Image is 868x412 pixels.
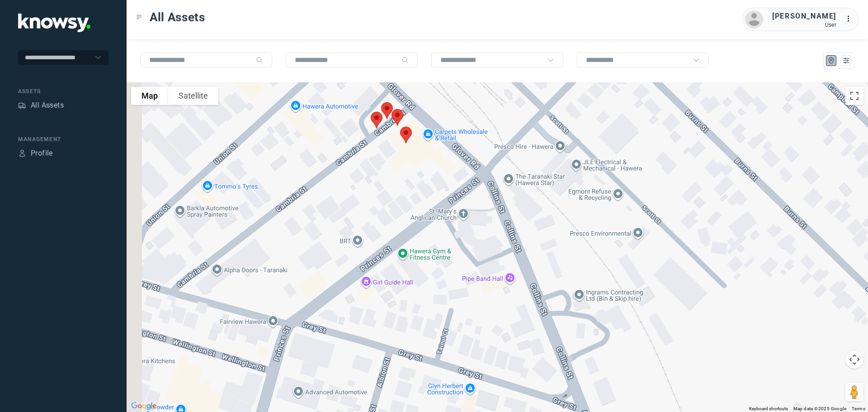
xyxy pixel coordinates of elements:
[129,400,159,412] img: Google
[136,14,142,20] div: Toggle Menu
[18,87,108,95] div: Assets
[18,148,53,159] a: ProfileProfile
[31,100,64,111] div: All Assets
[772,22,836,28] div: User
[168,87,218,105] button: Show satellite imagery
[131,87,168,105] button: Show street map
[18,135,108,143] div: Management
[845,383,863,401] button: Drag Pegman onto the map to open Street View
[846,15,855,22] tspan: ...
[845,14,856,24] div: :
[18,101,26,109] div: Assets
[772,11,836,22] div: [PERSON_NAME]
[852,406,865,411] a: Terms (opens in new tab)
[150,9,205,25] span: All Assets
[18,100,64,111] a: AssetsAll Assets
[18,149,26,157] div: Profile
[827,57,835,65] div: Map
[401,57,409,64] div: Search
[745,10,763,28] img: avatar.png
[18,14,90,32] img: Application Logo
[129,400,159,412] a: Open this area in Google Maps (opens a new window)
[845,350,863,369] button: Map camera controls
[31,148,53,159] div: Profile
[845,14,856,26] div: :
[842,57,850,65] div: List
[256,57,263,64] div: Search
[845,87,863,105] button: Toggle fullscreen view
[749,406,788,412] button: Keyboard shortcuts
[793,406,846,411] span: Map data ©2025 Google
